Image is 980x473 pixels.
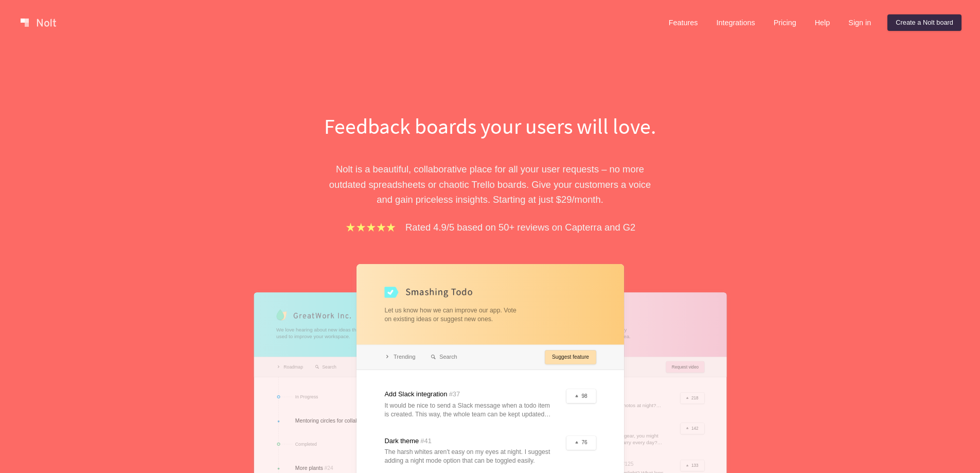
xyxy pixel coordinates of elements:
[887,14,961,31] a: Create a Nolt board
[840,14,879,31] a: Sign in
[708,14,763,31] a: Integrations
[765,14,805,31] a: Pricing
[313,111,668,141] h1: Feedback boards your users will love.
[807,14,839,31] a: Help
[405,220,635,235] p: Rated 4.9/5 based on 50+ reviews on Capterra and G2
[661,14,706,31] a: Features
[345,221,397,233] img: stars.b067e34983.png
[313,162,668,207] p: Nolt is a beautiful, collaborative place for all your user requests – no more outdated spreadshee...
